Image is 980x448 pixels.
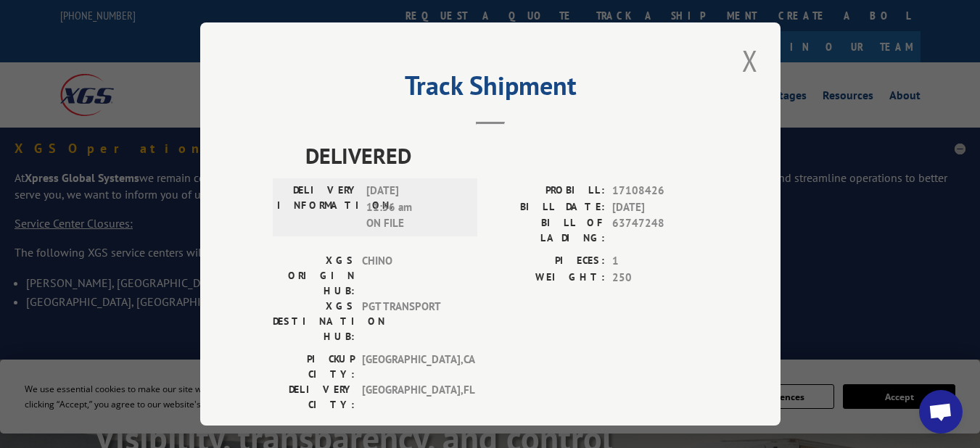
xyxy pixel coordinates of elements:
[612,253,708,270] span: 1
[362,352,460,382] span: [GEOGRAPHIC_DATA] , CA
[612,269,708,286] span: 250
[362,253,460,299] span: CHINO
[277,183,359,232] label: DELIVERY INFORMATION:
[366,183,464,232] span: [DATE] 11:56 am ON FILE
[273,382,355,412] label: DELIVERY CITY:
[919,390,963,434] a: Open chat
[362,382,460,412] span: [GEOGRAPHIC_DATA] , FL
[490,183,605,199] label: PROBILL:
[612,215,708,246] span: 63747248
[273,352,355,382] label: PICKUP CITY:
[305,139,708,172] span: DELIVERED
[490,199,605,215] label: BILL DATE:
[273,299,355,344] label: XGS DESTINATION HUB:
[612,199,708,215] span: [DATE]
[612,183,708,199] span: 17108426
[362,299,460,344] span: PGT TRANSPORT
[738,41,762,80] button: Close modal
[273,253,355,299] label: XGS ORIGIN HUB:
[490,269,605,286] label: WEIGHT:
[490,215,605,246] label: BILL OF LADING:
[273,75,708,103] h2: Track Shipment
[490,253,605,270] label: PIECES:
